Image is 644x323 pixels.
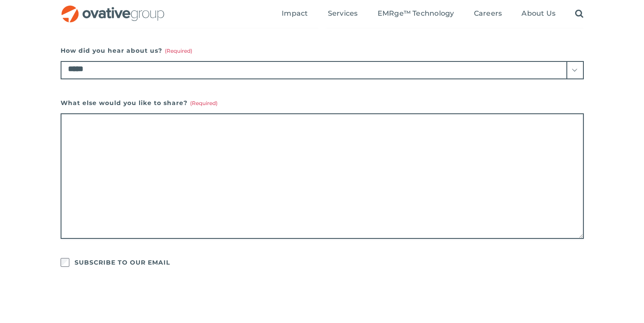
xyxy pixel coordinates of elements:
a: EMRge™ Technology [378,9,454,19]
span: Careers [474,9,502,18]
a: About Us [521,9,555,19]
a: Search [575,9,583,19]
a: Careers [474,9,502,19]
span: Impact [282,9,308,18]
span: About Us [521,9,555,18]
label: SUBSCRIBE TO OUR EMAIL [75,256,170,269]
span: Services [328,9,358,18]
iframe: reCAPTCHA [61,286,193,320]
a: Services [328,9,358,19]
a: OG_Full_horizontal_RGB [61,4,165,13]
label: How did you hear about us? [61,44,584,57]
span: EMRge™ Technology [378,9,454,18]
label: What else would you like to share? [61,97,584,109]
span: (Required) [190,100,218,106]
span: (Required) [165,48,192,54]
a: Impact [282,9,308,19]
